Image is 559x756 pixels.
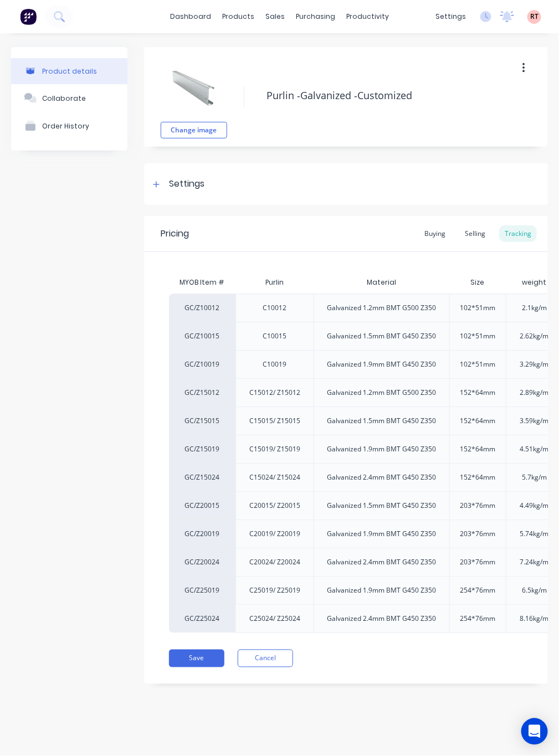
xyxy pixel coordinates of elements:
div: Open Intercom Messenger [521,718,548,745]
div: 2.62kg/m [520,331,549,341]
img: Factory [20,8,37,25]
button: Product details [11,58,127,84]
div: 5.74kg/m [520,529,549,539]
div: 102*51mm [460,359,496,369]
div: 102*51mm [460,331,496,341]
div: 102*51mm [460,303,496,313]
div: Galvanized 1.5mm BMT G450 Z350 [327,416,437,426]
div: GC/Z20015 [169,491,235,520]
div: 152*64mm [460,416,496,426]
div: MYOB Item # [169,271,235,294]
div: 203*76mm [460,529,496,539]
div: 152*64mm [460,444,496,454]
div: 8.16kg/m [520,614,549,624]
div: Galvanized 2.4mm BMT G450 Z350 [327,614,437,624]
div: Galvanized 1.2mm BMT G500 Z350 [327,388,437,398]
div: 4.49kg/m [520,501,549,511]
div: products [217,8,260,25]
div: Purlin [257,269,293,296]
div: Product details [42,67,97,75]
div: C20019/ Z20019 [249,529,300,539]
span: RT [530,12,539,22]
div: C20024/ Z20024 [249,557,300,567]
div: GC/Z15015 [169,407,235,435]
div: settings [430,8,471,25]
div: 203*76mm [460,501,496,511]
div: GC/Z20019 [169,520,235,548]
div: C10012 [263,303,287,313]
div: Galvanized 1.9mm BMT G450 Z350 [327,585,437,595]
div: 254*76mm [460,614,496,624]
div: GC/Z25019 [169,576,235,604]
div: 254*76mm [460,585,496,595]
div: Galvanized 1.9mm BMT G450 Z350 [327,444,437,454]
div: Order History [42,122,89,130]
div: 3.29kg/m [520,359,549,369]
div: Galvanized 2.4mm BMT G450 Z350 [327,472,437,482]
div: 2.89kg/m [520,388,549,398]
img: file [166,61,222,116]
button: Change image [161,122,227,138]
button: Save [169,650,224,667]
div: 152*64mm [460,472,496,482]
div: Galvanized 1.5mm BMT G450 Z350 [327,501,437,511]
div: sales [260,8,290,25]
div: C15012/ Z15012 [249,388,300,398]
div: GC/Z10015 [169,322,235,350]
div: GC/Z10012 [169,294,235,322]
div: Settings [169,177,204,191]
div: 5.7kg/m [522,472,547,482]
div: C15024/ Z15024 [249,472,300,482]
div: 3.59kg/m [520,416,549,426]
div: 4.51kg/m [520,444,549,454]
div: Galvanized 1.5mm BMT G450 Z350 [327,331,437,341]
div: weight [513,269,555,296]
div: Galvanized 2.4mm BMT G450 Z350 [327,557,437,567]
div: Size [462,269,494,296]
button: Collaborate [11,84,127,112]
div: C15019/ Z15019 [249,444,300,454]
div: Selling [459,225,491,242]
div: C10015 [263,331,287,341]
textarea: Purlin -Galvanized -Customized [261,83,531,109]
div: 7.24kg/m [520,557,549,567]
div: purchasing [290,8,341,25]
div: Galvanized 1.9mm BMT G450 Z350 [327,359,437,369]
div: 203*76mm [460,557,496,567]
div: Galvanized 1.2mm BMT G500 Z350 [327,303,437,313]
div: Collaborate [42,94,86,102]
button: Order History [11,112,127,140]
div: 6.5kg/m [522,585,547,595]
div: 152*64mm [460,388,496,398]
div: productivity [341,8,394,25]
div: GC/Z15012 [169,378,235,407]
div: Galvanized 1.9mm BMT G450 Z350 [327,529,437,539]
a: dashboard [165,8,217,25]
div: Tracking [499,225,537,242]
div: C10019 [263,359,287,369]
div: 2.1kg/m [522,303,547,313]
button: Cancel [238,650,293,667]
div: C25024/ Z25024 [249,614,300,624]
div: GC/Z15024 [169,463,235,491]
div: GC/Z15019 [169,435,235,463]
div: Material [358,269,405,296]
div: GC/Z10019 [169,350,235,378]
div: Buying [419,225,451,242]
div: C20015/ Z20015 [249,501,300,511]
div: Pricing [161,227,189,240]
div: C15015/ Z15015 [249,416,300,426]
div: GC/Z25024 [169,604,235,633]
div: fileChange image [161,55,227,138]
div: C25019/ Z25019 [249,585,300,595]
div: GC/Z20024 [169,548,235,576]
